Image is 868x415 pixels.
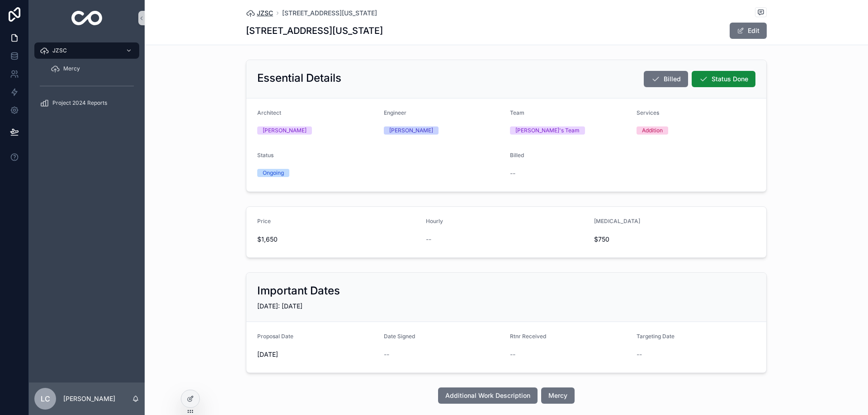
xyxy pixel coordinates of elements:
button: Status Done [692,71,755,87]
span: LC [41,393,50,404]
span: -- [510,169,515,178]
span: $750 [594,235,713,244]
span: Team [510,109,524,116]
span: Project 2024 Reports [52,99,107,107]
span: Status [257,152,274,159]
span: Services [637,109,659,116]
button: Additional Work Description [438,387,538,404]
span: -- [384,350,389,359]
span: Engineer [384,109,406,116]
h2: Essential Details [257,71,341,85]
div: scrollable content [29,36,145,123]
span: JZSC [257,9,273,18]
button: Billed [644,71,688,87]
span: Status Done [712,75,748,84]
button: Edit [730,23,767,39]
span: [DATE] [257,350,377,359]
h2: Important Dates [257,284,340,298]
span: Mercy [548,391,567,400]
span: Targeting Date [637,333,675,340]
a: JZSC [246,9,273,18]
span: [DATE]: [DATE] [257,302,302,310]
span: Proposal Date [257,333,293,340]
div: [PERSON_NAME]'s Team [515,126,580,135]
a: Project 2024 Reports [34,95,139,111]
span: Mercy [63,65,80,72]
h1: [STREET_ADDRESS][US_STATE] [246,24,383,37]
span: Hourly [426,218,443,224]
div: [PERSON_NAME] [263,126,307,135]
button: Mercy [541,387,575,404]
a: Mercy [45,61,139,77]
span: Billed [664,75,681,84]
span: $1,650 [257,235,419,244]
span: JZSC [52,47,67,54]
div: Ongoing [263,169,284,177]
a: JZSC [34,42,139,59]
span: -- [426,235,431,244]
img: App logo [71,11,103,25]
span: Additional Work Description [445,391,530,400]
span: Date Signed [384,333,415,340]
span: Price [257,218,271,224]
span: -- [510,350,515,359]
span: Rtnr Received [510,333,546,340]
a: [STREET_ADDRESS][US_STATE] [282,9,377,18]
span: Billed [510,152,524,159]
span: -- [637,350,642,359]
div: [PERSON_NAME] [389,126,433,135]
span: [MEDICAL_DATA] [594,218,640,224]
div: Addition [642,126,663,135]
span: Architect [257,109,281,116]
p: [PERSON_NAME] [63,394,115,403]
